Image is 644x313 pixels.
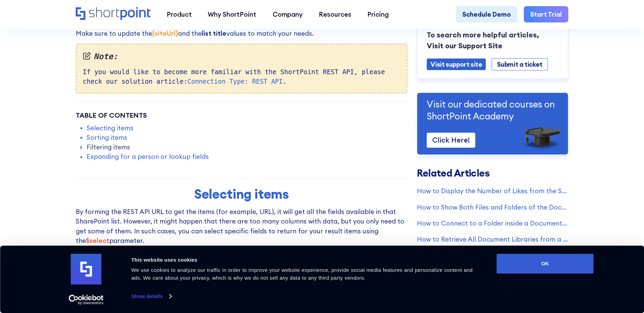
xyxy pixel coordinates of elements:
[87,123,133,133] a: Selecting items
[319,10,351,19] div: Resources
[417,202,568,212] a: How to Show Both Files and Folders of the Document Library in a ShortPoint Element
[360,6,397,22] a: Pricing
[522,234,644,313] div: Chat-Widget
[87,133,127,142] a: Sorting items
[367,10,389,19] div: Pricing
[86,236,109,245] strong: $select
[87,142,130,152] a: Filtering items
[131,256,481,264] div: This website uses cookies
[56,295,116,305] a: Usercentrics Cookiebot - opens in a new window
[417,186,568,196] a: How to Display the Number of Likes from the SharePoint List Items
[427,99,558,122] p: Visit our dedicated courses on ShortPoint Academy
[76,44,407,93] div: If you would like to become more familiar with the ShortPoint REST API, please check our solution...
[208,10,256,19] div: Why ShortPoint
[131,291,171,301] a: Show details
[159,6,200,22] a: Product
[497,254,594,274] button: OK
[114,186,369,201] h2: Selecting items
[200,6,264,22] a: Why ShortPoint
[131,267,473,281] span: We use cookies to analyze our traffic in order to improve your website experience, provide social...
[492,58,548,71] a: Submit a ticket
[71,254,102,284] img: logo
[76,7,151,21] a: Home
[417,235,568,244] a: How to Retrieve All Document Libraries from a Site Collection Using ShortPoint Connect
[264,6,311,22] a: Company
[522,234,644,313] iframe: Chat Widget
[417,218,568,228] a: How to Connect to a Folder inside a Document Library Using REST API
[273,10,303,19] div: Company
[427,30,558,51] p: To search more helpful articles, Visit our Support Site
[417,168,568,178] h3: Related Articles
[152,29,178,37] strong: {siteUrl}
[167,10,192,19] div: Product
[311,6,359,22] a: Resources
[427,59,486,70] a: Visit support site
[524,6,568,22] a: Start Trial
[202,29,226,37] strong: list title
[76,110,407,120] div: Table of Contents
[83,51,400,63] em: Note:
[87,152,209,161] a: Expanding for a person or lookup fields
[456,6,517,22] a: Schedule Demo
[427,133,475,148] a: Click Here!
[187,78,283,85] a: Connection Type: REST API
